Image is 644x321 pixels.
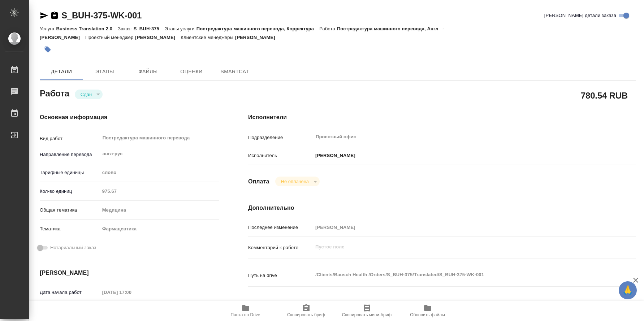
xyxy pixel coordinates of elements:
p: Проектный менеджер [85,35,135,40]
span: Нотариальный заказ [50,244,96,251]
p: Клиентские менеджеры [181,35,235,40]
button: Папка на Drive [215,301,276,321]
p: S_BUH-375 [134,26,165,31]
h2: 780.54 RUB [581,89,628,101]
div: Сдан [275,177,320,186]
p: Последнее изменение [248,224,313,231]
p: Этапы услуги [165,26,196,31]
button: Не оплачена [279,178,311,185]
textarea: /Clients/Bausch Health /Orders/S_BUH-375/Translated/S_BUH-375-WK-001 [313,269,604,281]
a: S_BUH-375-WK-001 [61,10,142,20]
span: Скопировать мини-бриф [342,312,392,317]
button: Добавить тэг [40,42,56,57]
span: Детали [44,67,79,76]
p: Направление перевода [40,151,100,158]
div: слово [100,166,219,179]
p: Подразделение [248,134,313,141]
div: Медицина [100,204,219,216]
p: Заказ: [118,26,133,31]
span: Папка на Drive [231,312,260,317]
p: Общая тематика [40,207,100,214]
button: Скопировать бриф [276,301,337,321]
p: Вид работ [40,135,100,142]
p: Работа [319,26,337,31]
p: Тарифные единицы [40,169,100,176]
p: Постредактура машинного перевода, Корректура [196,26,319,31]
input: Пустое поле [100,287,163,298]
h2: Работа [40,86,69,99]
div: Сдан [75,90,103,99]
span: Этапы [87,67,122,76]
button: Обновить файлы [397,301,458,321]
p: Дата начала работ [40,289,100,296]
h4: Исполнители [248,113,636,122]
h4: Дополнительно [248,204,636,212]
p: [PERSON_NAME] [313,152,355,159]
p: [PERSON_NAME] [135,35,181,40]
span: [PERSON_NAME] детали заказа [544,12,616,19]
button: Сдан [78,91,94,97]
p: Исполнитель [248,152,313,159]
p: Услуга [40,26,56,31]
button: Скопировать ссылку для ЯМессенджера [40,11,48,20]
p: Business Translation 2.0 [56,26,118,31]
p: Тематика [40,225,100,233]
button: Скопировать ссылку [50,11,59,20]
span: Скопировать бриф [287,312,325,317]
p: Кол-во единиц [40,188,100,195]
span: Обновить файлы [410,312,445,317]
span: SmartCat [217,67,252,76]
input: Пустое поле [100,186,219,196]
h4: Оплата [248,177,269,186]
input: Пустое поле [313,222,604,233]
div: Фармацевтика [100,223,219,235]
p: [PERSON_NAME] [235,35,281,40]
span: 🙏 [622,283,634,298]
button: Скопировать мини-бриф [337,301,397,321]
h4: [PERSON_NAME] [40,269,219,277]
button: 🙏 [619,281,637,299]
span: Оценки [174,67,209,76]
h4: Основная информация [40,113,219,122]
p: Путь на drive [248,272,313,279]
p: Комментарий к работе [248,244,313,251]
span: Файлы [131,67,165,76]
